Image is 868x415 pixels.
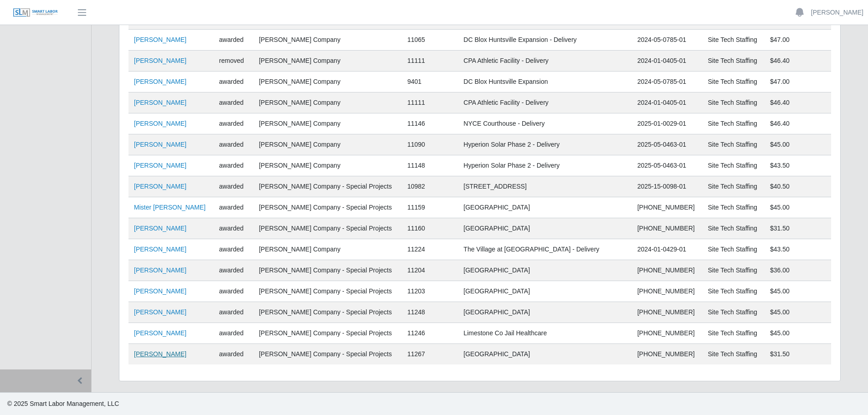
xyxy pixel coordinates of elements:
td: [GEOGRAPHIC_DATA] [458,281,632,302]
td: $45.00 [765,302,831,323]
td: 11148 [402,155,458,176]
td: [PERSON_NAME] Company [253,51,402,72]
a: Mister [PERSON_NAME] [134,204,205,211]
td: awarded [214,30,253,51]
td: [PERSON_NAME] Company [253,134,402,155]
td: Site Tech Staffing [702,176,765,197]
td: 2025-05-0463-01 [632,155,703,176]
td: 11204 [402,260,458,281]
a: [PERSON_NAME] [134,99,186,106]
td: [PHONE_NUMBER] [632,302,703,323]
td: awarded [214,302,253,323]
td: $47.00 [765,72,831,92]
td: 11246 [402,323,458,344]
td: Site Tech Staffing [702,323,765,344]
td: 11159 [402,197,458,218]
td: awarded [214,197,253,218]
td: DC Blox Huntsville Expansion [458,72,632,92]
td: [PHONE_NUMBER] [632,218,703,239]
a: [PERSON_NAME] [134,36,186,43]
td: 2024-05-0785-01 [632,72,703,92]
td: [PERSON_NAME] Company - Special Projects [253,323,402,344]
a: [PERSON_NAME] [134,308,186,316]
td: Hyperion Solar Phase 2 - Delivery [458,134,632,155]
td: $46.40 [765,92,831,113]
td: [PERSON_NAME] Company [253,92,402,113]
a: [PERSON_NAME] [134,287,186,295]
td: 2025-05-0463-01 [632,134,703,155]
td: [PERSON_NAME] Company - Special Projects [253,302,402,323]
td: Site Tech Staffing [702,72,765,92]
td: DC Blox Huntsville Expansion - Delivery [458,30,632,51]
td: [PERSON_NAME] Company - Special Projects [253,260,402,281]
td: Site Tech Staffing [702,51,765,72]
td: $45.00 [765,281,831,302]
td: awarded [214,260,253,281]
td: [PHONE_NUMBER] [632,197,703,218]
td: [PHONE_NUMBER] [632,281,703,302]
td: [PERSON_NAME] Company - Special Projects [253,176,402,197]
td: Site Tech Staffing [702,155,765,176]
td: [PERSON_NAME] Company [253,72,402,92]
td: $43.50 [765,239,831,260]
td: CPA Athletic Facility - Delivery [458,51,632,72]
td: [STREET_ADDRESS] [458,176,632,197]
td: $31.50 [765,344,831,365]
a: [PERSON_NAME] [134,78,186,85]
td: awarded [214,176,253,197]
td: 2024-01-0405-01 [632,92,703,113]
td: Site Tech Staffing [702,197,765,218]
td: $43.50 [765,155,831,176]
td: 11224 [402,239,458,260]
td: awarded [214,72,253,92]
td: 11090 [402,134,458,155]
td: $40.50 [765,176,831,197]
td: [PERSON_NAME] Company - Special Projects [253,218,402,239]
td: 2024-05-0785-01 [632,30,703,51]
a: [PERSON_NAME] [134,162,186,169]
td: [GEOGRAPHIC_DATA] [458,302,632,323]
td: [PHONE_NUMBER] [632,260,703,281]
td: 11267 [402,344,458,365]
td: Limestone Co Jail Healthcare [458,323,632,344]
td: 2024-01-0429-01 [632,239,703,260]
td: awarded [214,92,253,113]
td: Site Tech Staffing [702,344,765,365]
td: 2025-01-0029-01 [632,113,703,134]
td: awarded [214,323,253,344]
td: awarded [214,344,253,365]
td: 2024-01-0405-01 [632,51,703,72]
td: $45.00 [765,197,831,218]
td: $47.00 [765,30,831,51]
td: $45.00 [765,323,831,344]
td: CPA Athletic Facility - Delivery [458,92,632,113]
td: NYCE Courthouse - Delivery [458,113,632,134]
td: Site Tech Staffing [702,92,765,113]
td: [GEOGRAPHIC_DATA] [458,260,632,281]
a: [PERSON_NAME] [134,57,186,64]
td: Site Tech Staffing [702,134,765,155]
td: Site Tech Staffing [702,260,765,281]
td: $46.40 [765,113,831,134]
td: awarded [214,134,253,155]
td: awarded [214,155,253,176]
a: [PERSON_NAME] [134,183,186,190]
a: [PERSON_NAME] [134,329,186,337]
td: awarded [214,281,253,302]
td: Site Tech Staffing [702,30,765,51]
td: 11146 [402,113,458,134]
td: Site Tech Staffing [702,281,765,302]
td: [PERSON_NAME] Company [253,155,402,176]
a: [PERSON_NAME] [134,225,186,232]
td: 2025-15-0098-01 [632,176,703,197]
td: $31.50 [765,218,831,239]
td: [PERSON_NAME] Company [253,239,402,260]
td: Site Tech Staffing [702,113,765,134]
td: 11111 [402,51,458,72]
td: awarded [214,113,253,134]
td: The Village at [GEOGRAPHIC_DATA] - Delivery [458,239,632,260]
td: [PERSON_NAME] Company [253,30,402,51]
td: [PERSON_NAME] Company [253,113,402,134]
span: © 2025 Smart Labor Management, LLC [7,400,119,407]
td: $46.40 [765,51,831,72]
